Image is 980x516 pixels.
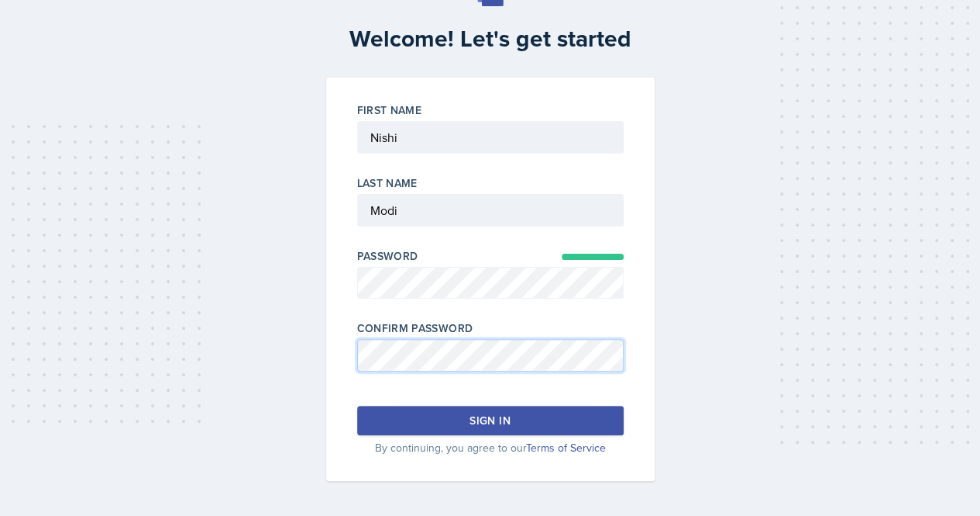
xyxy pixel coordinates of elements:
div: Sign in [469,413,510,428]
input: First Name [357,121,624,154]
label: Confirm Password [357,320,473,336]
a: Terms of Service [526,440,606,455]
h2: Welcome! Let's get started [317,25,664,53]
label: Password [357,248,418,264]
p: By continuing, you agree to our [357,440,624,456]
label: First Name [357,102,422,118]
label: Last Name [357,175,418,191]
input: Last Name [357,194,624,227]
button: Sign in [357,406,624,435]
